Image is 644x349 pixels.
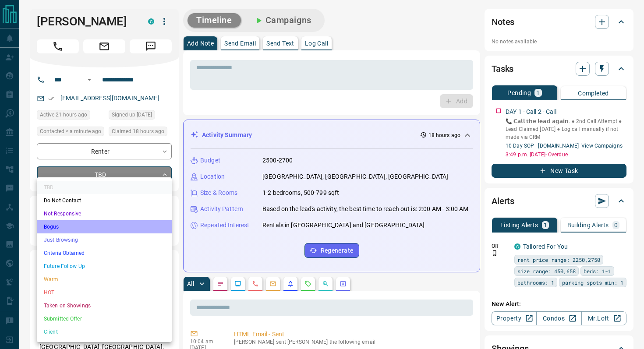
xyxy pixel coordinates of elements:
li: Submitted Offer [37,312,172,325]
li: Warm [37,273,172,286]
li: Not Responsive [37,207,172,220]
li: Just Browsing [37,233,172,247]
li: HOT [37,286,172,299]
li: Do Not Contact [37,194,172,207]
li: Bogus [37,220,172,233]
li: Client [37,325,172,338]
li: Future Follow Up [37,260,172,273]
li: Taken on Showings [37,299,172,312]
li: Criteria Obtained [37,247,172,260]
